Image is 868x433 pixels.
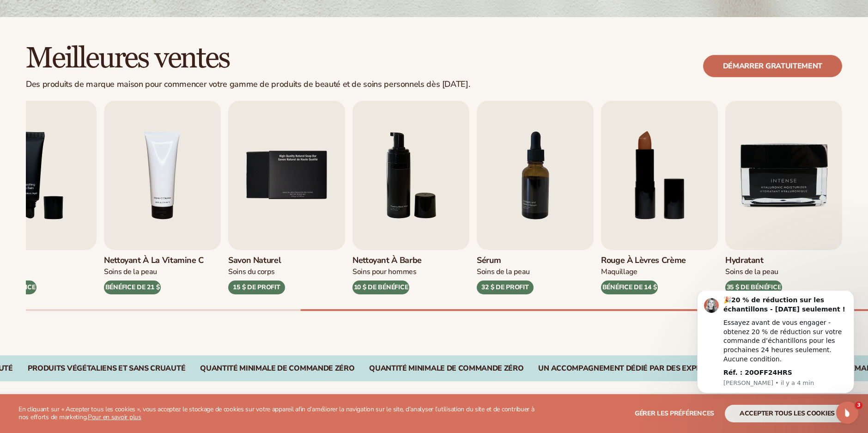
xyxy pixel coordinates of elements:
[28,364,185,373] div: Produits végétaliens et sans cruauté
[104,101,221,294] a: 4 / 9
[228,256,285,266] h3: Savon naturel
[200,364,354,373] div: Quantité minimale de commande zéro
[538,364,768,373] div: Un accompagnement dédié par des experts de la beauté
[601,101,718,294] a: 8 / 9
[601,267,686,277] div: Maquillage
[477,267,534,277] div: Soins de la peau
[477,256,534,266] h3: Sérum
[725,405,850,422] button: Accepter tous les cookies
[352,101,469,294] a: 6 / 9
[228,101,345,294] a: 5 / 9
[40,5,164,87] div: Contenu du message
[725,267,782,277] div: Soins de la peau
[352,267,422,277] div: Soins pour hommes
[40,6,162,22] b: 20 % de réduction sur les échantillons - [DATE] seulement !
[88,413,141,421] a: Pour en savoir plus
[40,5,164,23] div: 🎉
[40,78,109,85] b: Réf. : 20OFF24HRS
[855,402,862,409] span: 3
[104,267,204,277] div: Soins de la peau
[40,28,164,73] div: Essayez avant de vous engager - obtenez 20 % de réduction sur votre commande d’échantillons pour ...
[836,402,858,424] iframe: Intercom live chat
[703,55,842,77] a: Démarrer gratuitement
[21,7,36,22] img: Image de profil de Lee
[635,405,714,422] button: Gérer les préférences
[725,101,842,294] a: 9 / 9
[683,291,868,399] iframe: Intercom notifications message
[104,256,204,266] h3: Nettoyant à la vitamine C
[477,281,534,294] div: 32 $ DE PROFIT
[635,409,714,418] span: Gérer les préférences
[352,281,409,294] div: 10 $ DE BÉNÉFICE
[228,281,285,294] div: 15 $ DE PROFIT
[18,406,540,421] p: En cliquant sur « Accepter tous les cookies », vous acceptez le stockage de cookies sur votre app...
[228,267,285,277] div: Soins du corps
[477,101,594,294] a: 7 / 9
[725,281,782,294] div: 35 $ DE BÉNÉFICE
[725,256,782,266] h3: Hydratant
[369,364,523,373] div: Quantité minimale de commande zéro
[40,88,164,97] p: Message de Lee, envoyé il y a 4 min
[352,256,422,266] h3: Nettoyant à barbe
[26,43,470,74] h2: Meilleures ventes
[601,256,686,266] h3: Rouge à lèvres crème
[601,281,658,294] div: BÉNÉFICE DE 14 $
[104,281,161,294] div: BÉNÉFICE DE 21 $
[26,79,470,90] div: Des produits de marque maison pour commencer votre gamme de produits de beauté et de soins person...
